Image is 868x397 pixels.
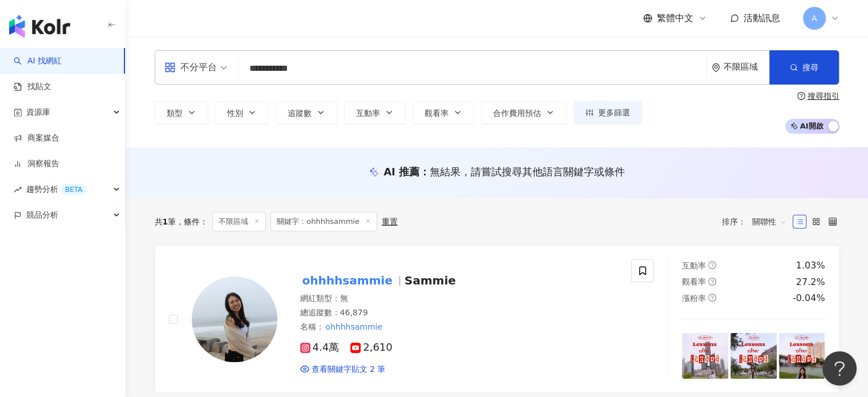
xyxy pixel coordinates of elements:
span: 追蹤數 [288,109,312,118]
span: question-circle [708,278,716,286]
span: Sammie [405,274,456,287]
span: 趨勢分析 [26,177,87,202]
span: 觀看率 [682,277,706,286]
span: 更多篩選 [598,108,630,117]
button: 搜尋 [769,50,839,85]
div: 不限區域 [724,62,769,72]
button: 性別 [215,101,269,124]
span: question-circle [797,92,805,100]
a: searchAI 找網紅 [14,55,62,67]
a: 洞察報告 [14,158,59,170]
a: 找貼文 [14,81,51,93]
button: 合作費用預估 [481,101,567,124]
span: appstore [164,62,176,73]
div: 網紅類型 ： 無 [300,293,618,304]
button: 互動率 [344,101,406,124]
div: 重置 [382,217,398,226]
span: 資源庫 [26,99,50,125]
div: BETA [60,184,87,195]
div: 總追蹤數 ： 46,879 [300,307,618,319]
div: 搜尋指引 [808,91,839,101]
img: post-image [779,333,825,379]
button: 追蹤數 [276,101,337,124]
span: 無結果，請嘗試搜尋其他語言關鍵字或條件 [430,166,625,178]
img: KOL Avatar [192,276,277,362]
span: rise [14,186,22,194]
span: 類型 [167,109,183,118]
span: 合作費用預估 [493,109,541,118]
span: 活動訊息 [744,13,780,23]
a: 商案媒合 [14,133,59,144]
span: 性別 [227,109,243,118]
span: question-circle [708,294,716,302]
span: 名稱 ： [300,320,384,333]
span: 查看關鍵字貼文 2 筆 [312,364,386,375]
img: logo [9,15,70,38]
div: 1.03% [796,259,825,272]
span: 繁體中文 [657,12,693,25]
span: 競品分析 [26,202,58,228]
span: 不限區域 [212,212,266,231]
iframe: Help Scout Beacon - Open [822,351,857,386]
span: 2,610 [350,342,393,354]
span: 漲粉率 [682,294,706,303]
div: 27.2% [796,276,825,288]
img: post-image [682,333,728,379]
span: 條件 ： [176,217,208,226]
span: 關聯性 [752,212,786,231]
div: -0.04% [793,292,825,304]
div: AI 推薦 ： [383,165,625,179]
div: 排序： [722,212,793,231]
mark: ohhhhsammie [300,271,395,290]
a: 查看關鍵字貼文 2 筆 [300,364,386,375]
span: 互動率 [356,109,380,118]
button: 觀看率 [413,101,474,124]
span: 4.4萬 [300,342,340,354]
span: 關鍵字：ohhhhsammie [271,212,377,231]
div: 共 筆 [155,217,176,226]
mark: ohhhhsammie [324,320,384,333]
span: question-circle [708,261,716,269]
a: KOL AvatarohhhhsammieSammie網紅類型：無總追蹤數：46,879名稱：ohhhhsammie4.4萬2,610查看關鍵字貼文 2 筆互動率question-circle1... [155,245,839,393]
span: 互動率 [682,261,706,270]
div: 不分平台 [164,58,217,77]
img: post-image [730,333,777,379]
span: environment [712,63,720,72]
span: 觀看率 [425,109,449,118]
span: A [812,12,817,25]
span: 搜尋 [802,63,818,72]
button: 更多篩選 [574,101,642,124]
span: 1 [163,217,168,226]
button: 類型 [155,101,208,124]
